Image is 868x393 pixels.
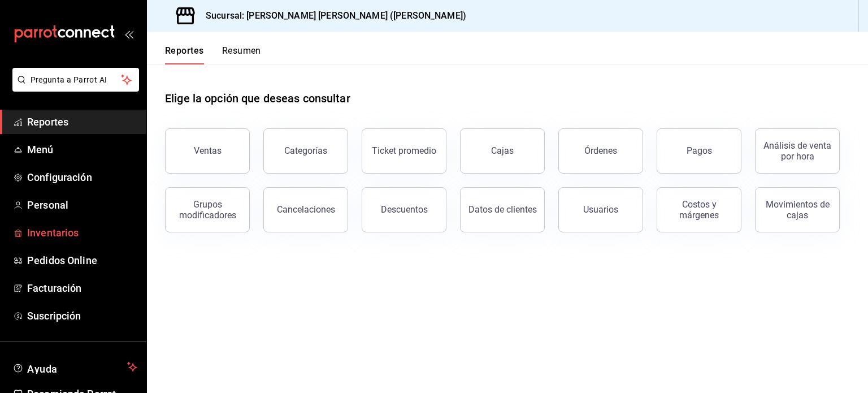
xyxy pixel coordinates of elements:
div: Usuarios [583,204,618,215]
button: Cajas [460,128,545,174]
button: Grupos modificadores [165,187,250,232]
span: Pedidos Online [27,253,137,268]
button: Descuentos [362,187,446,232]
span: Inventarios [27,225,137,240]
button: Ticket promedio [362,128,446,174]
span: Personal [27,197,137,213]
div: Pagos [687,145,712,156]
div: Categorías [284,145,327,156]
button: Pregunta a Parrot AI [12,68,139,92]
div: Costos y márgenes [664,199,734,221]
h3: Sucursal: [PERSON_NAME] [PERSON_NAME] ([PERSON_NAME]) [197,9,466,23]
span: Ayuda [27,360,123,374]
button: Pagos [657,128,741,174]
button: Órdenes [558,128,643,174]
div: Datos de clientes [468,204,537,215]
button: Cancelaciones [263,187,348,232]
button: Ventas [165,128,250,174]
span: Facturación [27,280,137,296]
span: Configuración [27,170,137,185]
h1: Elige la opción que deseas consultar [165,90,350,107]
button: Movimientos de cajas [755,187,840,232]
div: Grupos modificadores [172,199,242,221]
span: Menú [27,142,137,157]
div: Descuentos [381,204,428,215]
div: navigation tabs [165,45,261,64]
button: Categorías [263,128,348,174]
span: Reportes [27,114,137,129]
div: Ventas [194,145,222,156]
div: Cajas [491,145,514,156]
button: Análisis de venta por hora [755,128,840,174]
button: Usuarios [558,187,643,232]
span: Pregunta a Parrot AI [31,74,121,86]
button: Resumen [222,45,261,64]
div: Análisis de venta por hora [762,140,832,162]
button: Reportes [165,45,204,64]
a: Pregunta a Parrot AI [8,82,139,94]
button: open_drawer_menu [124,29,133,38]
button: Costos y márgenes [657,187,741,232]
div: Cancelaciones [277,204,335,215]
div: Ticket promedio [372,145,436,156]
div: Órdenes [584,145,617,156]
button: Datos de clientes [460,187,545,232]
div: Movimientos de cajas [762,199,832,221]
span: Suscripción [27,308,137,323]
